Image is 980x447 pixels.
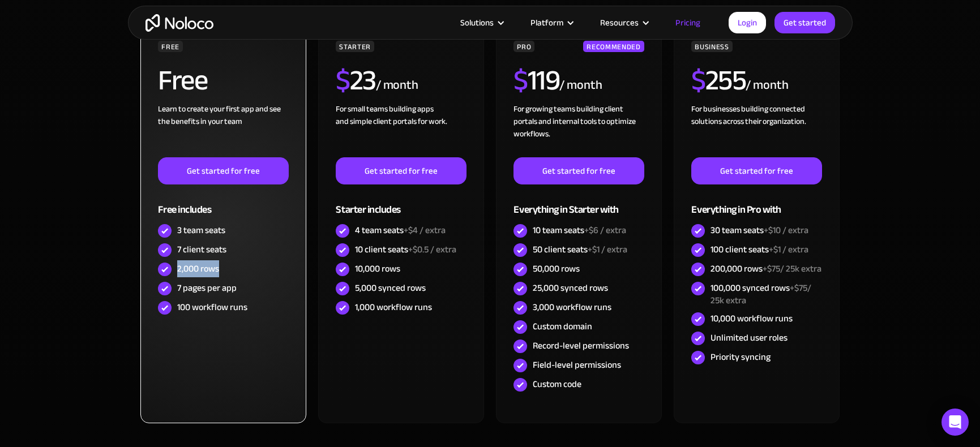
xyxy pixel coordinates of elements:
[711,280,811,309] span: +$75/ 25k extra
[513,184,644,221] div: Everything in Starter with
[336,103,466,157] div: For small teams building apps and simple client portals for work. ‍
[711,243,808,256] div: 100 client seats
[533,339,629,352] div: Record-level permissions
[691,103,821,157] div: For businesses building connected solutions across their organization. ‍
[691,41,732,52] div: BUSINESS
[177,301,247,313] div: 100 workflow runs
[336,157,466,184] a: Get started for free
[942,409,969,436] div: Open Intercom Messenger
[774,12,835,33] a: Get started
[355,224,446,237] div: 4 team seats
[691,184,821,221] div: Everything in Pro with
[177,282,237,294] div: 7 pages per app
[158,103,288,157] div: Learn to create your first app and see the benefits in your team ‍
[661,15,714,30] a: Pricing
[711,263,821,275] div: 200,000 rows
[763,260,821,277] span: +$75/ 25k extra
[586,15,661,30] div: Resources
[513,103,644,157] div: For growing teams building client portals and internal tools to optimize workflows.
[376,76,418,94] div: / month
[145,14,213,32] a: home
[711,332,788,344] div: Unlimited user roles
[460,15,494,30] div: Solutions
[769,241,808,258] span: +$1 / extra
[336,54,350,107] span: $
[711,282,821,307] div: 100,000 synced rows
[158,41,183,52] div: FREE
[530,15,563,30] div: Platform
[513,54,528,107] span: $
[355,243,456,256] div: 10 client seats
[729,12,766,33] a: Login
[516,15,586,30] div: Platform
[158,66,207,94] h2: Free
[533,378,581,390] div: Custom code
[336,66,376,94] h2: 23
[711,351,771,363] div: Priority syncing
[513,66,559,94] h2: 119
[177,224,225,237] div: 3 team seats
[177,263,219,275] div: 2,000 rows
[746,76,788,94] div: / month
[158,184,288,221] div: Free includes
[177,243,226,256] div: 7 client seats
[533,224,626,237] div: 10 team seats
[584,222,626,239] span: +$6 / extra
[533,320,592,333] div: Custom domain
[533,243,627,256] div: 50 client seats
[533,301,611,313] div: 3,000 workflow runs
[533,359,621,371] div: Field-level permissions
[764,222,808,239] span: +$10 / extra
[711,224,808,237] div: 30 team seats
[691,157,821,184] a: Get started for free
[559,76,602,94] div: / month
[691,54,705,107] span: $
[600,15,639,30] div: Resources
[404,222,446,239] span: +$4 / extra
[711,312,793,325] div: 10,000 workflow runs
[513,41,534,52] div: PRO
[355,282,426,294] div: 5,000 synced rows
[513,157,644,184] a: Get started for free
[336,41,374,52] div: STARTER
[533,282,608,294] div: 25,000 synced rows
[336,184,466,221] div: Starter includes
[408,241,456,258] span: +$0.5 / extra
[158,157,288,184] a: Get started for free
[533,263,580,275] div: 50,000 rows
[446,15,516,30] div: Solutions
[691,66,746,94] h2: 255
[355,301,432,313] div: 1,000 workflow runs
[355,263,400,275] div: 10,000 rows
[588,241,627,258] span: +$1 / extra
[583,41,644,52] div: RECOMMENDED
